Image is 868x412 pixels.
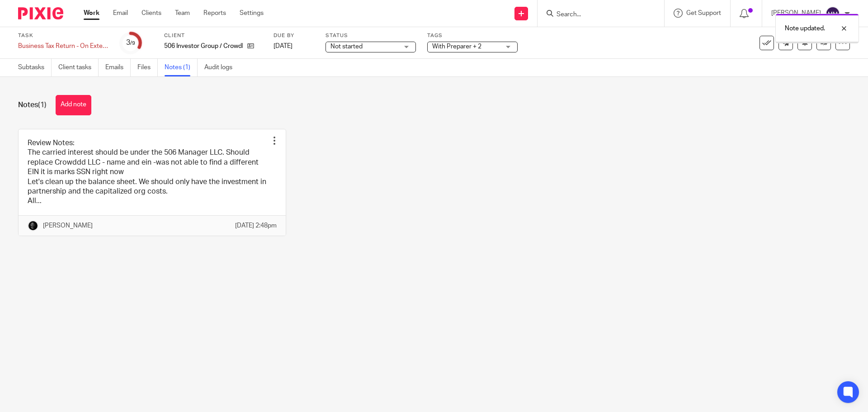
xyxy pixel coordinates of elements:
span: [DATE] [274,43,292,49]
small: /9 [130,41,135,46]
a: Subtasks [18,59,52,76]
a: Email [113,9,128,18]
a: Client tasks [58,59,99,76]
p: Note updated. [785,24,825,33]
div: Business Tax Return - On Extension - Pantera [18,42,108,51]
div: 3 [126,38,135,48]
a: Notes (1) [165,59,198,76]
span: (1) [38,101,47,109]
span: Not started [330,43,363,50]
a: Audit logs [204,59,239,76]
label: Tags [427,32,518,39]
img: Chris.jpg [28,220,38,231]
a: Emails [105,59,131,76]
img: svg%3E [826,6,840,21]
label: Due by [274,32,314,39]
label: Client [164,32,262,39]
label: Status [325,32,416,39]
a: Clients [142,9,161,18]
label: Task [18,32,108,39]
p: 506 Investor Group / CrowdDD [164,42,243,51]
a: Settings [240,9,264,18]
a: Team [175,9,190,18]
a: Work [84,9,99,18]
span: With Preparer + 2 [432,43,481,50]
img: Pixie [18,7,63,19]
button: Add note [56,95,91,115]
a: Reports [203,9,226,18]
a: Files [137,59,158,76]
h1: Notes [18,100,47,110]
p: [DATE] 2:48pm [235,221,277,230]
p: [PERSON_NAME] [43,221,93,230]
